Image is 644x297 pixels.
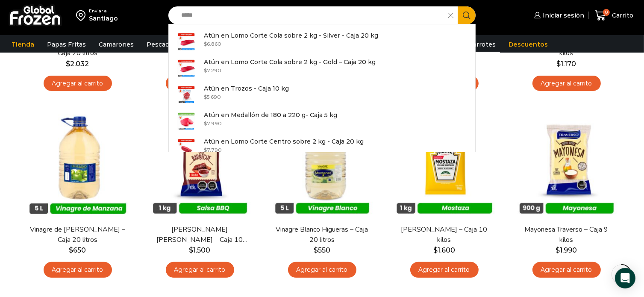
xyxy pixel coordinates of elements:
[395,225,493,244] a: [PERSON_NAME] – Caja 10 kilos
[593,6,635,26] a: 0 Carrito
[169,55,475,82] a: Atún en Lomo Corte Cola sobre 2 kg - Gold – Caja 20 kg $7.290
[204,67,221,74] bdi: 7.290
[204,67,207,74] span: $
[189,246,211,254] bdi: 1.500
[314,246,330,254] bdi: 550
[557,60,576,68] bdi: 1.170
[69,246,74,254] span: $
[410,262,479,278] a: Agregar al carrito: “Mostaza Heinz - Caja 10 kilos”
[610,11,633,20] span: Carrito
[204,94,221,100] bdi: 5.690
[532,76,601,91] a: Agregar al carrito: “Mostaza Traverso - Caja 10 kilos”
[204,41,221,47] bdi: 6.860
[204,31,378,40] p: Atún en Lomo Corte Cola sobre 2 kg - Silver - Caja 20 kg
[204,94,207,100] span: $
[66,60,89,68] bdi: 2.032
[169,108,475,135] a: Atún en Medallón de 180 a 220 g- Caja 5 kg $7.990
[532,7,584,24] a: Iniciar sesión
[204,41,207,47] span: $
[288,262,356,278] a: Agregar al carrito: “Vinagre Blanco Higueras - Caja 20 litros”
[189,246,194,254] span: $
[204,84,289,93] p: Atún en Trozos - Caja 10 kg
[433,246,455,254] bdi: 1.600
[169,29,475,55] a: Atún en Lomo Corte Cola sobre 2 kg - Silver - Caja 20 kg $6.860
[504,36,552,53] a: Descuentos
[43,36,90,53] a: Papas Fritas
[557,60,561,68] span: $
[66,60,71,68] span: $
[44,262,112,278] a: Agregar al carrito: “Vinagre de Manzana Higueras - Caja 20 litros”
[204,120,207,126] span: $
[460,36,500,53] a: Abarrotes
[169,135,475,161] a: Atún en Lomo Corte Centro sobre 2 kg - Caja 20 kg $7.790
[166,262,234,278] a: Agregar al carrito: “Salsa Barbacue Traverso - Caja 10 kilos”
[89,8,118,14] div: Enviar a
[603,9,610,16] span: 0
[169,82,475,108] a: Atún en Trozos - Caja 10 kg $5.690
[44,76,112,91] a: Agregar al carrito: “Aceite Fritura Global Frozen – Caja 20 litros”
[273,225,371,244] a: Vinagre Blanco Higueras – Caja 20 litros
[7,36,38,53] a: Tienda
[204,147,222,153] bdi: 7.790
[556,246,577,254] bdi: 1.990
[458,6,476,24] button: Search button
[314,246,318,254] span: $
[517,225,615,244] a: Mayonesa Traverso – Caja 9 kilos
[556,246,560,254] span: $
[204,110,337,120] p: Atún en Medallón de 180 a 220 g- Caja 5 kg
[69,246,86,254] bdi: 650
[204,147,207,153] span: $
[615,268,635,288] div: Open Intercom Messenger
[204,57,376,67] p: Atún en Lomo Corte Cola sobre 2 kg - Gold – Caja 20 kg
[532,262,601,278] a: Agregar al carrito: “Mayonesa Traverso - Caja 9 kilos”
[166,76,234,91] a: Agregar al carrito: “Aceite Fritura Maxifrits - Caja 20 litros”
[204,137,364,146] p: Atún en Lomo Corte Centro sobre 2 kg - Caja 20 kg
[142,36,215,53] a: Pescados y Mariscos
[204,120,222,126] bdi: 7.990
[76,8,89,23] img: address-field-icon.svg
[150,225,249,244] a: [PERSON_NAME] [PERSON_NAME] – Caja 10 kilos
[433,246,438,254] span: $
[28,225,126,244] a: Vinagre de [PERSON_NAME] – Caja 20 litros
[94,36,138,53] a: Camarones
[541,11,584,20] span: Iniciar sesión
[89,14,118,23] div: Santiago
